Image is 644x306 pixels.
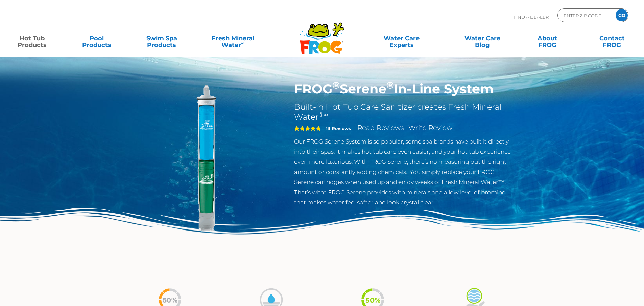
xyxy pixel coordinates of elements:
[408,124,452,132] a: Write Review
[386,79,394,91] sup: ®
[522,31,572,45] a: AboutFROG
[361,31,443,45] a: Water CareExperts
[72,31,122,45] a: PoolProducts
[318,111,328,118] sup: ®∞
[457,31,507,45] a: Water CareBlog
[241,40,244,46] sup: ∞
[514,8,549,25] p: Find A Dealer
[201,31,264,45] a: Fresh MineralWater∞
[332,79,340,91] sup: ®
[616,9,628,21] input: GO
[326,126,351,131] strong: 13 Reviews
[137,31,187,45] a: Swim SpaProducts
[405,125,407,131] span: |
[498,178,505,183] sup: ®∞
[294,102,515,122] h2: Built-in Hot Tub Care Sanitizer creates Fresh Mineral Water
[587,31,637,45] a: ContactFROG
[7,31,57,45] a: Hot TubProducts
[129,81,284,236] img: serene-inline.png
[296,14,348,55] img: Frog Products Logo
[294,136,515,207] p: Our FROG Serene System is so popular, some spa brands have built it directly into their spas. It ...
[294,81,515,97] h1: FROG Serene In-Line System
[357,124,404,132] a: Read Reviews
[294,126,321,131] span: 5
